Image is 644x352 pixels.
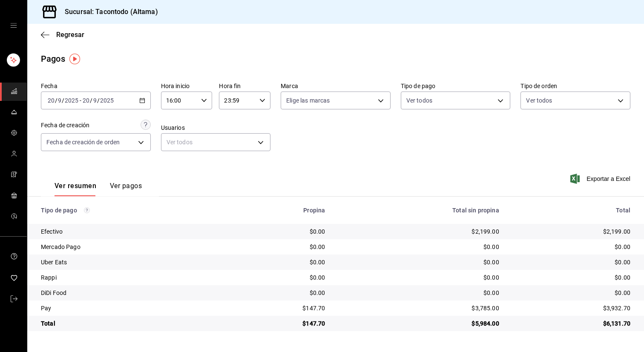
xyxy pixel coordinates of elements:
[513,258,630,266] div: $0.00
[41,289,221,297] div: DiDi Food
[339,319,499,328] div: $5,984.00
[234,289,325,297] div: $0.00
[84,207,90,213] svg: Los pagos realizados con Pay y otras terminales son montos brutos.
[41,273,221,282] div: Rappi
[513,319,630,328] div: $6,131.70
[55,97,57,104] span: /
[339,289,499,297] div: $0.00
[41,304,221,312] div: Pay
[41,319,221,328] div: Total
[41,52,65,65] div: Pagos
[513,207,630,214] div: Total
[234,243,325,251] div: $0.00
[100,97,114,104] input: ----
[93,97,97,104] input: --
[161,83,213,89] label: Hora inicio
[339,273,499,282] div: $0.00
[62,97,64,104] span: /
[57,97,62,104] input: --
[41,121,89,130] div: Fecha de creación
[339,258,499,266] div: $0.00
[520,83,630,89] label: Tipo de orden
[69,54,80,64] img: Tooltip marker
[10,22,17,29] button: open drawer
[339,304,499,312] div: $3,785.00
[513,243,630,251] div: $0.00
[513,304,630,312] div: $3,932.70
[526,96,552,105] span: Ver todos
[219,83,270,89] label: Hora fin
[339,207,499,214] div: Total sin propina
[58,7,158,17] h3: Sucursal: Tacontodo (Altama)
[97,97,100,104] span: /
[47,97,55,104] input: --
[55,182,142,196] div: navigation tabs
[41,227,221,236] div: Efectivo
[234,304,325,312] div: $147.70
[41,31,84,39] button: Regresar
[41,258,221,266] div: Uber Eats
[80,97,81,104] span: -
[234,227,325,236] div: $0.00
[401,83,511,89] label: Tipo de pago
[41,83,151,89] label: Fecha
[513,273,630,282] div: $0.00
[161,133,271,151] div: Ver todos
[41,207,221,214] div: Tipo de pago
[234,258,325,266] div: $0.00
[406,96,432,105] span: Ver todos
[234,319,325,328] div: $147.70
[41,243,221,251] div: Mercado Pago
[110,182,142,196] button: Ver pagos
[286,96,330,105] span: Elige las marcas
[339,243,499,251] div: $0.00
[572,174,630,184] button: Exportar a Excel
[46,138,120,146] span: Fecha de creación de orden
[281,83,391,89] label: Marca
[90,97,92,104] span: /
[513,289,630,297] div: $0.00
[339,227,499,236] div: $2,199.00
[56,31,84,39] span: Regresar
[64,97,79,104] input: ----
[55,182,96,196] button: Ver resumen
[161,125,271,131] label: Usuarios
[234,273,325,282] div: $0.00
[513,227,630,236] div: $2,199.00
[234,207,325,214] div: Propina
[82,97,90,104] input: --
